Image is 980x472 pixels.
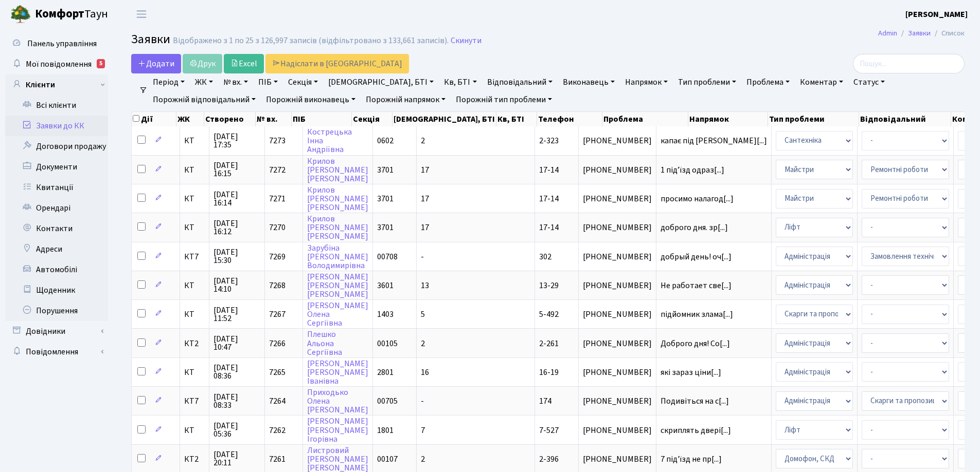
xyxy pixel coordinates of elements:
[269,309,286,320] span: 7267
[583,195,652,203] span: [PHONE_NUMBER]
[213,277,260,293] span: [DATE] 14:10
[539,251,551,262] span: 302
[583,166,652,174] span: [PHONE_NUMBER]
[5,157,108,177] a: Документи
[583,223,652,232] span: [PHONE_NUMBER]
[131,54,181,73] a: Додати
[539,425,559,436] span: 7-527
[184,166,205,174] span: КТ
[213,161,260,178] span: [DATE] 16:15
[307,184,368,213] a: Крилов[PERSON_NAME][PERSON_NAME]
[421,280,429,291] span: 13
[307,300,368,329] a: [PERSON_NAME]ОленаСергіївна
[269,454,286,465] span: 7261
[583,339,652,348] span: [PHONE_NUMBER]
[421,251,424,262] span: -
[583,397,652,405] span: [PHONE_NUMBER]
[269,193,286,204] span: 7271
[796,73,847,91] a: Коментар
[204,112,256,126] th: Створено
[853,54,965,73] input: Пошук...
[621,73,672,91] a: Напрямок
[184,253,205,261] span: КТ7
[213,133,260,149] span: [DATE] 17:35
[10,4,31,25] img: logo.png
[184,455,205,463] span: КТ2
[176,112,204,126] th: ЖК
[213,393,260,409] span: [DATE] 08:33
[184,426,205,435] span: КТ
[269,222,286,233] span: 7270
[583,455,652,463] span: [PHONE_NUMBER]
[583,137,652,145] span: [PHONE_NUMBER]
[307,213,368,242] a: Крилов[PERSON_NAME][PERSON_NAME]
[269,135,286,146] span: 7273
[184,195,205,203] span: КТ
[292,112,352,126] th: ПІБ
[849,73,889,91] a: Статус
[5,321,108,342] a: Довідники
[905,9,968,20] b: [PERSON_NAME]
[539,338,559,349] span: 2-261
[377,367,394,378] span: 2801
[5,177,108,198] a: Квитанції
[324,73,438,91] a: [DEMOGRAPHIC_DATA], БТІ
[219,73,252,91] a: № вх.
[661,251,732,262] span: добрый день! оч[...]
[138,58,174,69] span: Додати
[184,137,205,145] span: КТ
[254,73,282,91] a: ПІБ
[421,395,424,407] span: -
[224,54,264,73] a: Excel
[5,342,108,362] a: Повідомлення
[213,450,260,467] span: [DATE] 20:11
[905,8,968,21] a: [PERSON_NAME]
[307,416,368,445] a: [PERSON_NAME][PERSON_NAME]Ігорівна
[583,368,652,376] span: [PHONE_NUMBER]
[768,112,859,126] th: Тип проблеми
[184,397,205,405] span: КТ7
[377,193,394,204] span: 3701
[307,271,368,300] a: [PERSON_NAME][PERSON_NAME][PERSON_NAME]
[583,426,652,435] span: [PHONE_NUMBER]
[421,425,425,436] span: 7
[191,73,217,91] a: ЖК
[539,164,559,176] span: 17-14
[131,30,170,48] span: Заявки
[539,135,559,146] span: 2-323
[184,368,205,376] span: КТ
[661,309,733,320] span: підйомник злама[...]
[352,112,393,126] th: Секція
[5,74,108,95] a: Клієнти
[661,338,730,349] span: Доброго дня! Со[...]
[539,222,559,233] span: 17-14
[421,193,429,204] span: 17
[440,73,480,91] a: Кв, БТІ
[5,33,108,54] a: Панель управління
[908,28,931,39] a: Заявки
[559,73,619,91] a: Виконавець
[377,280,394,291] span: 3601
[213,364,260,380] span: [DATE] 08:36
[307,126,352,155] a: КострецькаІннаАндріївна
[269,164,286,176] span: 7272
[602,112,688,126] th: Проблема
[661,395,729,407] span: Подивіться на с[...]
[496,112,537,126] th: Кв, БТІ
[307,329,342,358] a: ПлешкоАльонаСергіївна
[132,112,176,126] th: Дії
[539,454,559,465] span: 2-396
[26,59,92,70] span: Мої повідомлення
[35,6,84,22] b: Комфорт
[213,422,260,438] span: [DATE] 05:36
[661,135,767,146] span: капає під [PERSON_NAME][...]
[863,23,980,44] nav: breadcrumb
[129,6,154,23] button: Переключити навігацію
[583,253,652,261] span: [PHONE_NUMBER]
[483,73,557,91] a: Відповідальний
[688,112,768,126] th: Напрямок
[539,193,559,204] span: 17-14
[5,136,108,157] a: Договори продажу
[213,306,260,323] span: [DATE] 11:52
[184,310,205,318] span: КТ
